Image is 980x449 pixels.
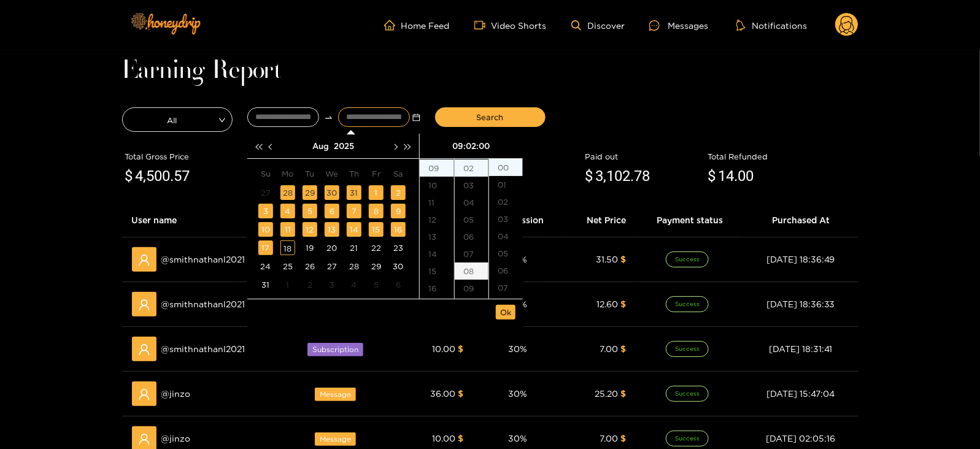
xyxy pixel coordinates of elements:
span: Subscription [307,343,363,356]
div: 4 [280,204,295,218]
span: [DATE] 15:47:04 [766,389,835,398]
div: 07 [455,245,488,263]
span: 36.00 [430,389,455,398]
span: .00 [735,167,754,185]
th: Fr [365,164,387,183]
td: 2025-07-29 [299,183,321,202]
td: 2025-09-02 [299,275,321,294]
span: $ [621,344,627,353]
button: Ok [496,305,515,320]
button: 2025 [334,134,354,158]
span: 12.60 [597,299,619,309]
div: 05 [455,211,488,228]
td: 2025-08-06 [321,202,343,220]
div: 28 [347,259,361,274]
td: 2025-08-11 [277,220,299,239]
td: 2025-09-06 [387,275,409,294]
div: 12 [420,211,454,228]
div: 08 [489,296,523,313]
td: 2025-08-03 [255,202,277,220]
td: 2025-08-13 [321,220,343,239]
div: Paid out [585,150,702,163]
td: 2025-09-03 [321,275,343,294]
div: 16 [391,222,406,237]
button: Aug [312,134,329,158]
th: Sa [387,164,409,183]
div: Total Gross Price [125,150,272,163]
div: 09 [455,280,488,297]
span: $ [621,389,627,398]
div: 04 [455,194,488,211]
td: 2025-07-28 [277,183,299,202]
div: 2 [303,277,317,292]
div: 31 [347,185,361,200]
div: 20 [325,240,339,255]
span: 10.00 [432,434,455,443]
span: All [123,111,232,128]
div: 00 [489,159,523,176]
td: 2025-08-23 [387,239,409,257]
span: 25.20 [595,389,619,398]
span: $ [458,434,463,443]
button: Notifications [733,19,811,31]
div: 5 [369,277,384,292]
td: 2025-08-05 [299,202,321,220]
span: 14 [719,167,735,185]
th: Th [343,164,365,183]
th: Net Price [563,204,636,237]
span: Ok [500,306,511,318]
td: 2025-08-16 [387,220,409,239]
td: 2025-08-22 [365,239,387,257]
span: Success [666,251,709,267]
td: 2025-08-19 [299,239,321,257]
td: 2025-07-31 [343,183,365,202]
h1: Earning Report [122,63,858,80]
td: 2025-08-29 [365,257,387,275]
td: 2025-08-02 [387,183,409,202]
span: Message [315,388,356,401]
div: 10 [258,222,273,237]
div: 30 [391,259,406,274]
td: 2025-08-25 [277,257,299,275]
td: 2025-08-09 [387,202,409,220]
div: 7 [347,204,361,218]
td: 2025-08-07 [343,202,365,220]
div: 14 [420,245,454,263]
a: Home Feed [384,20,450,31]
td: 2025-07-30 [321,183,343,202]
td: 2025-08-21 [343,239,365,257]
span: 30 % [509,434,528,443]
span: home [384,20,401,31]
button: Search [435,107,546,127]
div: 22 [369,240,384,255]
div: 10 [420,177,454,194]
div: 03 [489,210,523,228]
div: 04 [489,228,523,245]
th: Tu [299,164,321,183]
span: 7.00 [600,434,619,443]
div: 29 [369,259,384,274]
span: Success [666,341,709,357]
td: 2025-09-04 [343,275,365,294]
span: user [138,388,150,401]
td: 2025-08-10 [255,220,277,239]
div: 6 [391,277,406,292]
td: 2025-08-31 [255,275,277,294]
div: 17 [258,240,273,255]
td: 2025-08-30 [387,257,409,275]
span: [DATE] 18:31:41 [769,344,833,353]
td: 2025-08-20 [321,239,343,257]
span: Search [477,111,504,123]
span: user [138,433,150,445]
div: 16 [420,280,454,297]
span: .78 [631,167,650,185]
td: 2025-09-01 [277,275,299,294]
span: $ [621,255,627,264]
div: 5 [303,204,317,218]
th: Payment status [636,204,744,237]
span: $ [458,344,463,353]
div: 2 [391,185,406,200]
span: user [138,343,150,356]
span: 4,500 [136,167,171,185]
div: 19 [303,240,317,255]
